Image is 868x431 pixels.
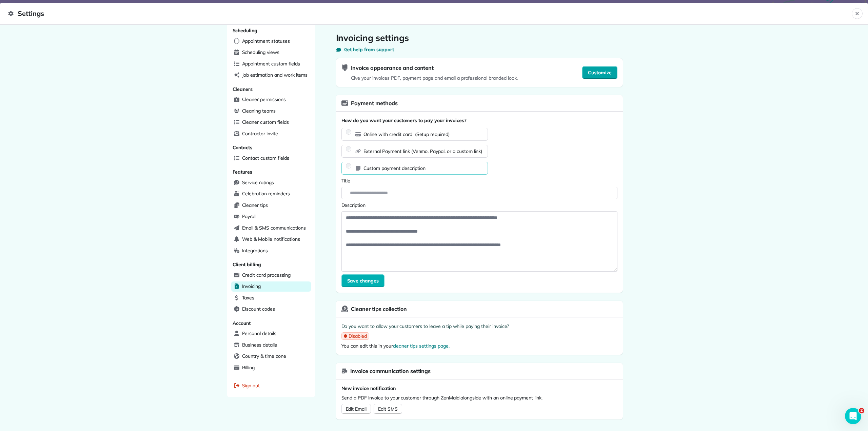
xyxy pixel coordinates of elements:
[231,304,311,314] a: Discount codes
[341,342,617,349] span: You can edit this in your
[363,131,450,138] span: Online with credit card
[393,343,450,349] a: cleaner tips settings page.
[231,351,311,361] a: Country & time zone
[231,106,311,116] a: Cleaning teams
[231,234,311,244] a: Web & Mobile notifications
[363,148,482,155] span: External Payment link (Venmo, Paypal, or a custom link)
[242,306,275,312] span: Discount codes
[231,189,311,199] a: Celebration reminders
[242,294,255,301] span: Taxes
[347,277,379,284] span: Save changes
[341,274,385,287] button: Save changes
[231,36,311,46] a: Appointment statuses
[231,340,311,350] a: Business details
[378,406,398,412] span: Edit SMS
[242,119,289,125] span: Cleaner custom fields
[242,96,286,103] span: Cleaner permissions
[231,212,311,222] a: Payroll
[231,153,311,163] a: Contact custom fields
[242,213,257,220] span: Payroll
[231,200,311,211] a: Cleaner tips
[231,381,311,391] a: Sign out
[242,179,274,186] span: Service ratings
[242,72,308,78] span: Job estimation and work items
[231,246,311,256] a: Integrations
[231,95,311,105] a: Cleaner permissions
[231,223,311,233] a: Email & SMS communications
[231,363,311,373] a: Billing
[351,305,407,313] span: Cleaner tips collection
[242,364,255,371] span: Billing
[341,404,371,414] a: Edit Email
[351,64,434,72] span: Invoice appearance and content
[415,131,450,137] span: (Setup required)
[242,236,300,242] span: Web & Mobile notifications
[242,130,278,137] span: Contractor invite
[852,8,863,19] button: Close
[242,353,286,359] span: Country & time zone
[336,46,394,53] button: Get help from support
[374,404,402,414] a: Edit SMS
[242,224,306,231] span: Email & SMS communications
[346,406,367,412] span: Edit Email
[233,169,253,175] span: Features
[242,60,300,67] span: Appointment custom fields
[242,155,289,161] span: Contact custom fields
[231,47,311,58] a: Scheduling views
[231,178,311,188] a: Service ratings
[231,70,311,80] a: Job estimation and work items
[8,8,852,19] span: Settings
[341,117,617,124] span: How do you want your customers to pay your invoices?
[350,367,431,375] span: Invoice communication settings
[242,283,261,290] span: Invoicing
[242,190,290,197] span: Celebration reminders
[231,281,311,292] a: Invoicing
[231,117,311,128] a: Cleaner custom fields
[349,333,367,339] span: Disabled
[242,382,260,389] span: Sign out
[588,69,612,76] span: Customize
[242,247,268,254] span: Integrations
[242,49,279,56] span: Scheduling views
[242,202,268,209] span: Cleaner tips
[242,107,276,114] span: Cleaning teams
[242,330,276,337] span: Personal details
[582,66,617,79] button: Customize
[341,323,617,330] p: Do you want to allow your customers to leave a tip while paying their invoice?
[341,385,617,392] span: New invoice notification
[233,86,253,92] span: Cleaners
[341,394,617,401] span: Send a PDF invoice to your customer through ZenMaid alongside with an online payment link.
[341,75,518,81] span: Give your invoices PDF, payment page and email a professional branded look.
[231,329,311,339] a: Personal details
[341,202,617,209] label: Description
[231,270,311,280] a: Credit card processing
[363,165,426,172] span: Custom payment description
[242,38,290,44] span: Appointment statuses
[233,27,258,34] span: Scheduling
[336,33,623,43] h1: Invoicing settings
[233,320,251,326] span: Account
[231,293,311,303] a: Taxes
[231,129,311,139] a: Contractor invite
[341,177,617,184] label: Title
[242,272,291,278] span: Credit card processing
[859,408,864,413] span: 2
[231,59,311,69] a: Appointment custom fields
[351,99,398,107] span: Payment methods
[233,261,261,268] span: Client billing
[344,46,394,53] span: Get help from support
[233,144,253,151] span: Contacts
[242,341,277,348] span: Business details
[845,408,861,424] iframe: Intercom live chat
